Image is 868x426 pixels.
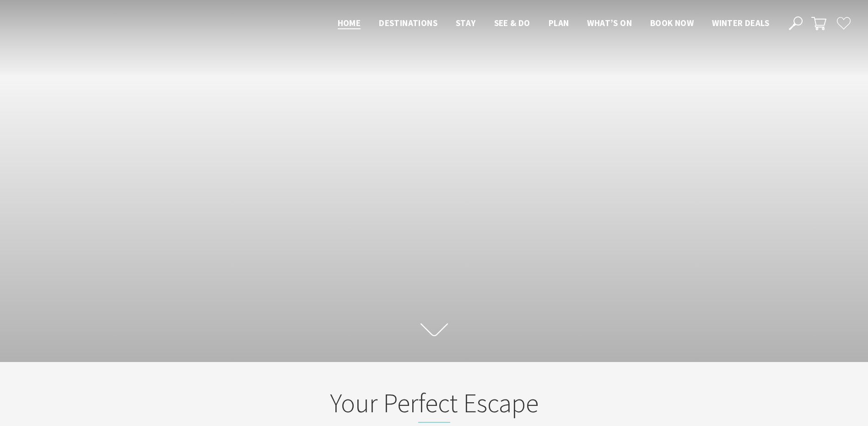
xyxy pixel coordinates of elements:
[338,17,361,29] a: Home
[255,387,614,423] h2: Your Perfect Escape
[379,17,437,29] a: Destinations
[494,17,530,29] a: See & Do
[494,17,530,28] span: See & Do
[650,17,694,29] a: Book now
[456,17,476,29] a: Stay
[329,16,778,31] nav: Main Menu
[549,17,569,29] a: Plan
[587,17,632,28] span: What’s On
[549,17,569,28] span: Plan
[587,17,632,29] a: What’s On
[338,17,361,28] span: Home
[456,17,476,28] span: Stay
[712,17,769,28] span: Winter Deals
[379,17,437,28] span: Destinations
[712,17,769,29] a: Winter Deals
[650,17,694,28] span: Book now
